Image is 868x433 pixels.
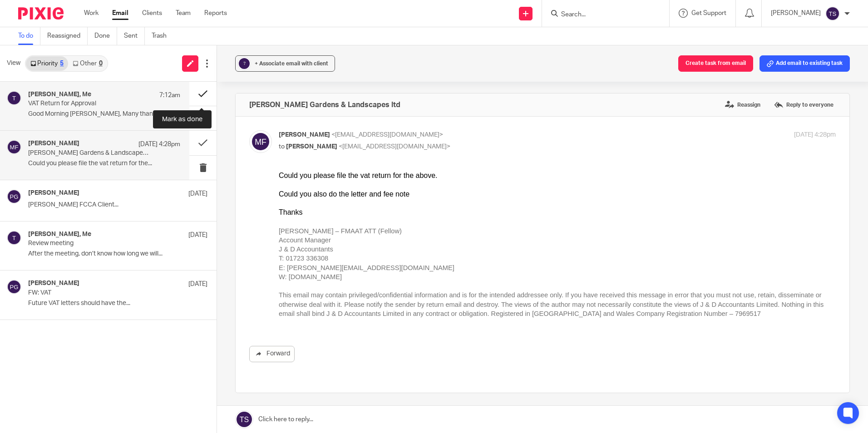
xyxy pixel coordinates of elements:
[28,100,150,108] p: VAT Return for Approval
[723,98,763,112] label: Reassign
[152,27,173,45] a: Trash
[28,189,79,197] h4: [PERSON_NAME]
[28,201,207,209] p: [PERSON_NAME] FCCA Client...
[794,130,836,140] p: [DATE] 4:28pm
[188,280,207,289] p: [DATE]
[68,56,107,71] a: Other0
[28,280,79,287] h4: [PERSON_NAME]
[28,140,79,148] h4: [PERSON_NAME]
[235,55,335,72] button: ? + Associate email with client
[825,6,840,21] img: svg%3E
[188,231,207,240] p: [DATE]
[28,240,172,247] p: Review meeting
[759,55,850,72] button: Add email to existing task
[560,11,642,19] input: Search
[339,143,450,150] span: <[EMAIL_ADDRESS][DOMAIN_NAME]>
[28,250,207,258] p: After the meeting, don’t know how long we will...
[249,100,400,109] h4: [PERSON_NAME] Gardens & Landscapes ltd
[7,91,21,105] img: svg%3E
[138,140,180,149] p: [DATE] 4:28pm
[7,59,20,68] span: View
[678,55,753,72] button: Create task from email
[28,91,91,98] h4: [PERSON_NAME], Me
[691,10,726,16] span: Get Support
[84,9,99,18] a: Work
[142,9,162,18] a: Clients
[7,231,21,245] img: svg%3E
[331,132,443,138] span: <[EMAIL_ADDRESS][DOMAIN_NAME]>
[279,132,330,138] span: [PERSON_NAME]
[99,60,103,67] div: 0
[204,9,227,18] a: Reports
[18,7,64,20] img: Pixie
[94,27,117,45] a: Done
[286,143,337,150] span: [PERSON_NAME]
[28,289,172,297] p: FW: VAT
[18,27,40,45] a: To do
[26,56,68,71] a: Priority5
[771,9,821,18] p: [PERSON_NAME]
[188,189,207,198] p: [DATE]
[239,58,250,69] div: ?
[7,189,21,204] img: svg%3E
[7,280,21,294] img: svg%3E
[249,130,272,153] img: svg%3E
[28,231,91,238] h4: [PERSON_NAME], Me
[28,149,150,157] p: [PERSON_NAME] Gardens & Landscapes ltd
[60,60,64,67] div: 5
[176,9,191,18] a: Team
[28,160,180,167] p: Could you please file the vat return for the...
[28,110,180,118] p: Good Morning [PERSON_NAME], Many thanks for...
[47,27,88,45] a: Reassigned
[28,300,207,307] p: Future VAT letters should have the...
[112,9,128,18] a: Email
[159,91,180,100] p: 7:12am
[772,98,836,112] label: Reply to everyone
[249,346,295,362] a: Forward
[255,61,328,66] span: + Associate email with client
[124,27,145,45] a: Sent
[7,140,21,154] img: svg%3E
[279,143,285,150] span: to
